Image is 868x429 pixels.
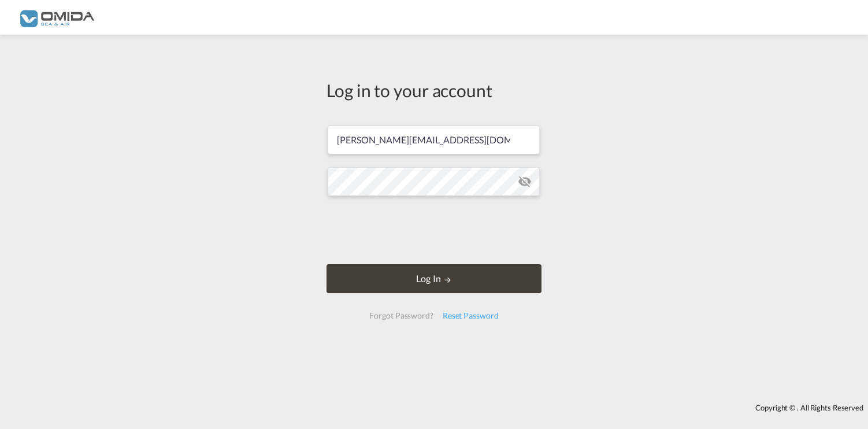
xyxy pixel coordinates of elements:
[438,305,503,326] div: Reset Password
[327,78,541,102] div: Log in to your account
[346,208,522,253] iframe: reCAPTCHA
[327,264,541,293] button: LOGIN
[518,175,532,188] md-icon: icon-eye-off
[365,305,437,326] div: Forgot Password?
[17,5,95,31] img: 459c566038e111ed959c4fc4f0a4b274.png
[328,125,540,154] input: Enter email/phone number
